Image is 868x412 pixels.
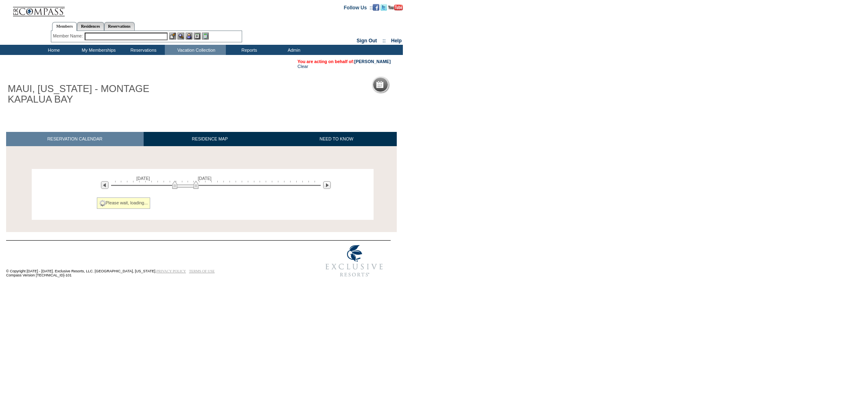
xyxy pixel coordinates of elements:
a: Clear [297,64,308,69]
a: RESERVATION CALENDAR [6,132,144,146]
a: Sign Out [356,38,377,44]
div: Member Name: [53,33,84,39]
h1: MAUI, [US_STATE] - MONTAGE KAPALUA BAY [6,82,188,107]
a: PRIVACY POLICY [156,269,186,273]
td: © Copyright [DATE] - [DATE]. Exclusive Resorts, LLC. [GEOGRAPHIC_DATA], [US_STATE]. Compass Versi... [6,241,291,282]
td: Follow Us :: [344,4,373,11]
a: Become our fan on Facebook [373,4,379,9]
a: Members [52,22,77,31]
img: Reservations [194,33,201,39]
img: Become our fan on Facebook [373,4,379,11]
a: NEED TO KNOW [276,132,397,146]
a: RESIDENCE MAP [144,132,276,146]
a: Help [391,38,402,44]
span: [DATE] [136,176,150,181]
img: Next [323,181,331,189]
td: Reservations [120,45,165,55]
td: Reports [226,45,271,55]
img: b_edit.gif [169,33,176,39]
img: b_calculator.gif [202,33,209,39]
td: Home [31,45,75,55]
img: Subscribe to our YouTube Channel [388,4,403,11]
h5: Reservation Calendar [387,82,449,88]
img: Impersonate [186,33,192,39]
span: You are acting on behalf of: [297,59,391,64]
div: Please wait, loading... [97,197,151,209]
td: My Memberships [75,45,120,55]
img: Follow us on Twitter [380,4,387,11]
span: :: [383,38,386,44]
td: Vacation Collection [165,45,226,55]
a: Reservations [104,22,135,31]
a: Follow us on Twitter [380,4,387,9]
td: Admin [271,45,315,55]
img: spinner2.gif [99,200,106,206]
span: [DATE] [198,176,212,181]
a: Subscribe to our YouTube Channel [388,4,403,9]
img: View [177,33,184,39]
img: Exclusive Resorts [318,241,391,281]
img: Previous [101,181,109,189]
a: Residences [77,22,104,31]
a: TERMS OF USE [189,269,215,273]
a: [PERSON_NAME] [354,59,391,64]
